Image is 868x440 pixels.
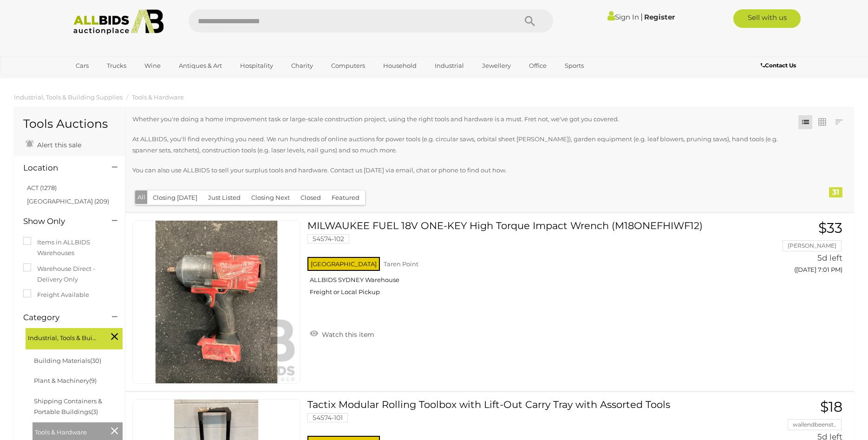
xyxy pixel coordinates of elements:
a: Sell with us [733,9,801,28]
a: Register [644,13,675,21]
label: Freight Available [23,289,89,300]
span: Industrial, Tools & Building Supplies [28,330,98,343]
p: You can also use ALLBIDS to sell your surplus tools and hardware. Contact us [DATE] via email, ch... [132,165,781,176]
button: Search [507,9,553,33]
a: Cars [70,58,95,73]
a: [GEOGRAPHIC_DATA] (209) [27,197,109,205]
a: Alert this sale [23,137,84,151]
span: $33 [818,219,842,236]
a: Trucks [101,58,132,73]
h1: Tools Auctions [23,118,116,131]
a: Shipping Containers & Portable Buildings(3) [34,397,102,415]
button: Just Listed [202,190,246,205]
a: Industrial, Tools & Building Supplies [14,93,123,101]
span: Tools & Hardware [35,425,104,438]
span: Watch this item [320,330,374,339]
label: Warehouse Direct - Delivery Only [23,263,116,285]
a: Contact Us [761,60,798,71]
a: Household [377,58,423,73]
a: Building Materials(30) [34,357,101,364]
a: Tools & Hardware [132,93,184,101]
img: 54574-102a.jpeg [135,221,298,383]
h4: Category [23,313,98,322]
a: Office [523,58,553,73]
a: Sports [559,58,590,73]
a: MILWAUKEE FUEL 18V ONE-KEY High Torque Impact Wrench (M18ONEFHIWF12) 54574-102 [GEOGRAPHIC_DATA] ... [314,220,725,303]
a: Charity [285,58,319,73]
span: (3) [91,408,98,415]
button: Closed [295,190,326,205]
img: Allbids.com.au [68,9,169,35]
a: Industrial [429,58,470,73]
a: Sign In [607,13,639,21]
a: Computers [325,58,371,73]
p: Whether you're doing a home improvement task or large-scale construction project, using the right... [132,114,781,125]
h4: Location [23,164,98,172]
a: Wine [138,58,167,73]
div: 31 [829,187,842,197]
a: Antiques & Art [173,58,228,73]
a: Watch this item [307,327,377,341]
label: Items in ALLBIDS Warehouses [23,237,116,259]
span: Alert this sale [35,141,81,149]
b: Contact Us [761,62,796,69]
a: Plant & Machinery(9) [34,377,97,384]
button: Featured [326,190,365,205]
a: ACT (1278) [27,184,57,191]
a: Hospitality [234,58,279,73]
span: | [640,12,643,22]
span: (9) [89,377,97,384]
button: Closing Next [246,190,295,205]
a: [GEOGRAPHIC_DATA] [70,73,148,89]
button: Closing [DATE] [147,190,203,205]
a: $33 [PERSON_NAME] 5d left ([DATE] 7:01 PM) [740,220,845,278]
p: At ALLBIDS, you'll find everything you need. We run hundreds of online auctions for power tools (... [132,134,781,156]
button: All [135,190,148,204]
span: (30) [90,357,101,364]
span: $18 [820,398,842,415]
h4: Show Only [23,217,98,226]
a: Jewellery [476,58,517,73]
